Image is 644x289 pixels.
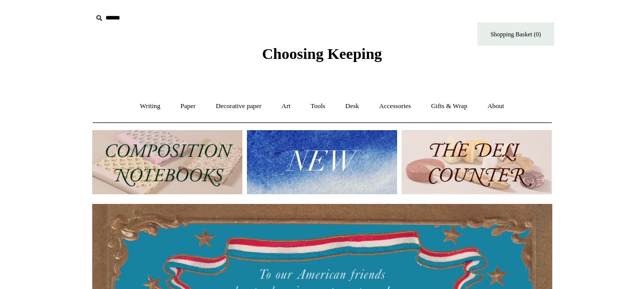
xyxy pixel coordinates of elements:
[301,93,335,120] a: Tools
[422,93,476,120] a: Gifts & Wrap
[262,45,382,62] span: Choosing Keeping
[206,93,271,120] a: Decorative paper
[171,93,205,120] a: Paper
[477,23,554,46] a: Shopping Basket (0)
[402,130,552,194] img: The Deli Counter
[247,130,397,194] img: New.jpg__PID:f73bdf93-380a-4a35-bcfe-7823039498e1
[273,93,300,120] a: Art
[370,93,420,120] a: Accessories
[478,93,513,120] a: About
[131,93,170,120] a: Writing
[262,53,382,60] a: Choosing Keeping
[92,130,242,194] img: 202302 Composition ledgers.jpg__PID:69722ee6-fa44-49dd-a067-31375e5d54ec
[336,93,368,120] a: Desk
